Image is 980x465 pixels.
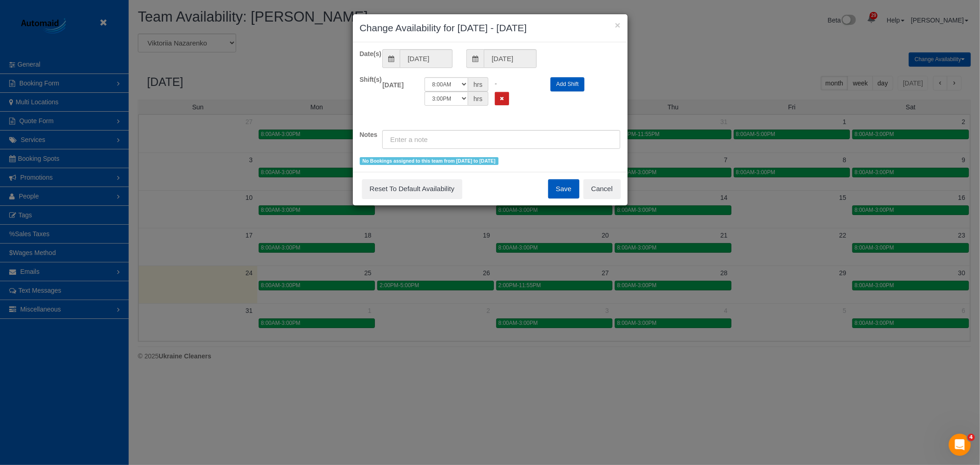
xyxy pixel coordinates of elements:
button: Add Shift [550,77,585,91]
input: To [484,49,537,68]
label: Date(s) [353,49,376,58]
span: hrs [468,91,488,106]
input: Enter a note [382,130,620,149]
button: Cancel [583,179,621,198]
h3: Change Availability for [DATE] - [DATE] [360,21,621,35]
span: No Bookings assigned to this team from [DATE] to [DATE] [360,157,498,165]
span: 4 [968,434,975,441]
span: hrs [468,77,488,91]
label: Notes [353,130,376,139]
sui-modal: Change Availability for 08/30/2025 - 08/30/2025 [353,14,628,205]
label: [DATE] [375,77,417,90]
button: Save [548,179,579,198]
input: From [400,49,453,68]
span: - [495,80,497,87]
button: Remove Shift [495,92,509,105]
label: Shift(s) [353,75,376,84]
button: Reset To Default Availability [362,179,463,198]
iframe: Intercom live chat [949,434,971,456]
button: × [615,20,620,30]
